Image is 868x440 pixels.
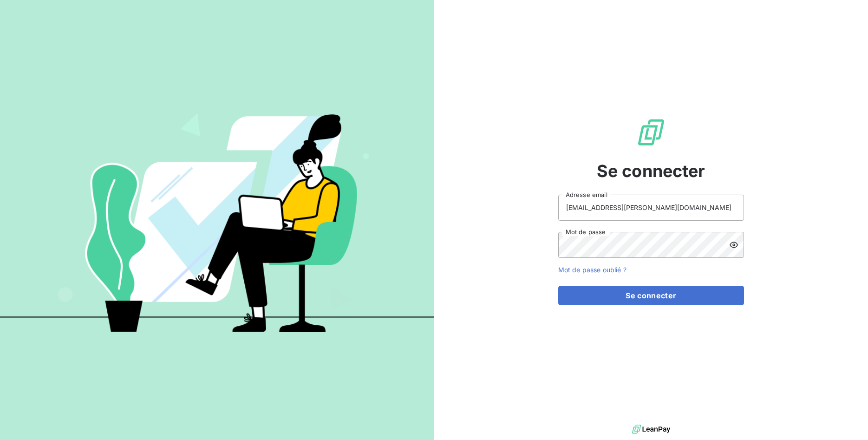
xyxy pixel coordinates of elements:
[632,422,670,436] img: logo
[636,118,666,147] img: Logo LeanPay
[558,266,627,274] a: Mot de passe oublié ?
[558,195,744,221] input: placeholder
[558,286,744,305] button: Se connecter
[597,158,705,184] span: Se connecter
